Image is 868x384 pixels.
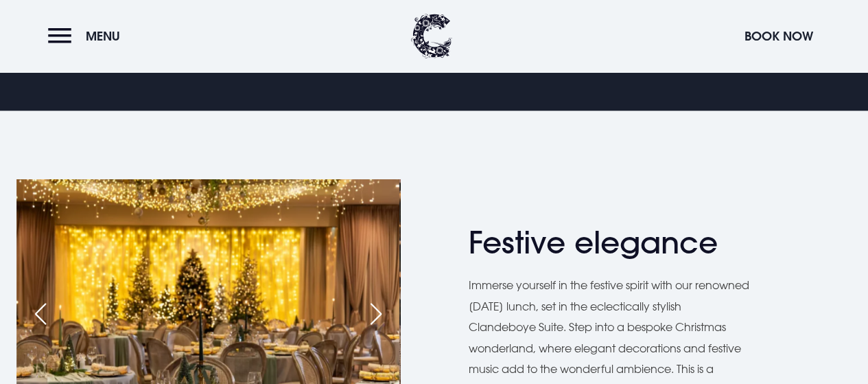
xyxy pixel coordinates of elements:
[469,225,736,261] h2: Festive elegance
[48,21,127,51] button: Menu
[411,14,452,58] img: Clandeboye Lodge
[23,299,58,329] div: Previous slide
[359,299,393,329] div: Next slide
[86,28,120,44] span: Menu
[738,21,820,51] button: Book Now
